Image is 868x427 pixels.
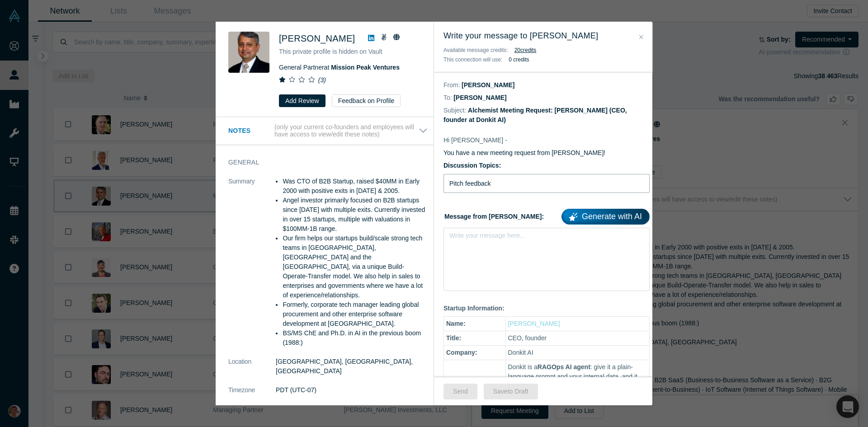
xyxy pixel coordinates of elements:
dt: From: [443,80,460,90]
li: Our firm helps our startups build/scale strong tech teams in [GEOGRAPHIC_DATA], [GEOGRAPHIC_DATA]... [283,234,428,300]
h3: Write your message to [PERSON_NAME] [443,30,643,42]
h3: Notes [228,126,273,136]
dd: Alchemist Meeting Request: [PERSON_NAME] (CEO, founder at Donkit AI) [443,107,627,123]
span: [PERSON_NAME] [279,33,355,43]
label: Discussion Topics: [443,161,650,170]
p: You have a new meeting request from [PERSON_NAME]! [443,148,650,158]
dd: [GEOGRAPHIC_DATA], [GEOGRAPHIC_DATA], [GEOGRAPHIC_DATA] [276,357,428,376]
li: Formerly, corporate tech manager leading global procurement and other enterprise software develop... [283,300,428,328]
button: 20credits [514,46,537,55]
div: rdw-wrapper [443,228,650,291]
b: 0 credits [509,56,529,63]
span: General Partner at [279,64,400,71]
dt: To: [443,93,452,103]
button: Close [637,32,646,42]
img: Vipin Chawla's Profile Image [228,32,269,73]
dt: Timezone [228,385,276,404]
h3: General [228,158,415,167]
a: Mission Peak Ventures [331,64,400,71]
i: ( 3 ) [318,76,326,84]
button: Add Review [279,94,325,107]
dd: [PERSON_NAME] [462,81,514,89]
p: (only your current co-founders and employees will have access to view/edit these notes) [274,123,419,139]
div: rdw-editor [450,231,644,246]
li: Angel investor primarily focused on B2B startups since [DATE] with multiple exits. Currently inve... [283,196,428,234]
p: This private profile is hidden on Vault [279,47,421,56]
button: Feedback on Profile [332,94,401,107]
button: Saveto Draft [484,384,538,399]
label: Message from [PERSON_NAME]: [443,206,650,225]
dd: [PERSON_NAME] [453,94,506,101]
dt: Summary [228,177,276,357]
button: Notes (only your current co-founders and employees will have access to view/edit these notes) [228,123,428,139]
span: Available message credits: [443,47,508,53]
dd: PDT (UTC-07) [276,385,428,395]
a: Generate with AI [561,209,650,225]
li: BS/MS ChE and Ph.D. in AI in the previous boom (1988:) [283,328,428,347]
li: Was CTO of B2B Startup, raised $40MM in Early 2000 with positive exits in [DATE] & 2005. [283,177,428,196]
p: Hi [PERSON_NAME] - [443,136,650,145]
button: Send [443,384,477,399]
span: This connection will use: [443,56,502,63]
dt: Subject: [443,106,467,115]
dt: Location [228,357,276,385]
